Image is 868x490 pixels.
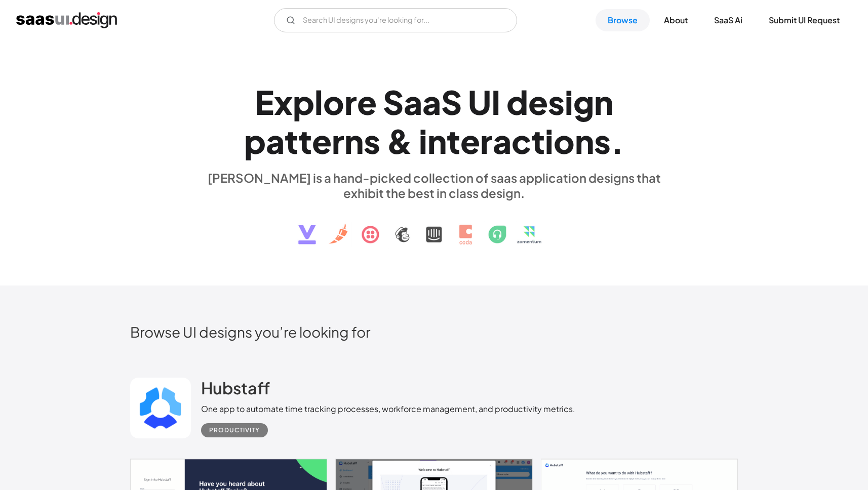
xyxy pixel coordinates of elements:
h1: Explore SaaS UI design patterns & interactions. [201,83,667,160]
input: Search UI designs you're looking for... [274,8,517,32]
div: I [491,83,500,121]
img: text, icon, saas logo [281,200,587,253]
div: U [468,83,491,121]
div: e [528,83,548,121]
div: i [545,121,554,160]
div: One app to automate time tracking processes, workforce management, and productivity metrics. [201,403,575,415]
form: Email Form [274,8,517,32]
div: o [323,83,344,121]
div: x [274,83,293,121]
div: r [332,121,344,160]
div: a [404,83,422,121]
div: [PERSON_NAME] is a hand-picked collection of saas application designs that exhibit the best in cl... [201,170,667,200]
h2: Browse UI designs you’re looking for [130,323,738,341]
div: s [364,121,380,160]
h2: Hubstaff [201,378,270,398]
div: Productivity [209,424,260,436]
div: S [441,83,462,121]
div: e [460,121,480,160]
a: Hubstaff [201,378,270,403]
div: E [255,83,274,121]
div: p [244,121,266,160]
a: home [16,12,117,28]
div: o [554,121,575,160]
div: i [419,121,427,160]
a: About [652,9,700,31]
a: Browse [596,9,650,31]
div: r [344,83,357,121]
a: Submit UI Request [757,9,852,31]
div: t [285,121,298,160]
div: & [386,121,413,160]
div: a [422,83,441,121]
a: SaaS Ai [702,9,755,31]
div: i [565,83,573,121]
div: n [427,121,447,160]
div: t [447,121,460,160]
div: t [298,121,312,160]
div: c [511,121,531,160]
div: S [383,83,404,121]
div: e [357,83,377,121]
div: a [266,121,285,160]
div: n [594,83,613,121]
div: . [611,121,624,160]
div: d [506,83,528,121]
div: g [573,83,594,121]
div: t [531,121,545,160]
div: l [314,83,323,121]
div: n [344,121,364,160]
div: s [594,121,611,160]
div: r [480,121,493,160]
div: p [293,83,314,121]
div: a [493,121,511,160]
div: n [575,121,594,160]
div: e [312,121,332,160]
div: s [548,83,565,121]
